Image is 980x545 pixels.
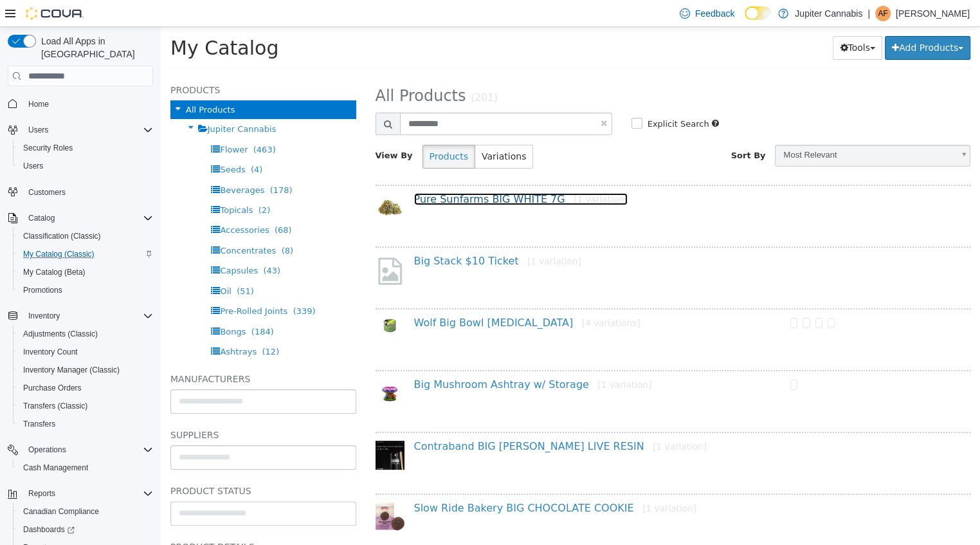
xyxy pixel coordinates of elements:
button: Tools [672,9,721,33]
span: Dark Mode [745,20,745,21]
span: Concentrates [59,219,115,228]
a: Promotions [18,282,68,298]
img: Cova [26,7,84,20]
a: Big Mushroom Ashtray w/ Storage[1 variation] [253,351,491,364]
span: Transfers (Classic) [23,401,87,411]
h5: Manufacturers [10,344,195,360]
span: Operations [28,445,66,455]
button: Canadian Compliance [13,503,158,521]
span: Sort By [570,124,605,133]
img: 150 [215,167,244,196]
a: My Catalog (Beta) [18,264,91,280]
button: Products [262,118,314,142]
button: Add Products [724,9,810,33]
a: Customers [23,185,71,200]
img: 150 [215,352,244,381]
button: Users [3,121,158,139]
button: Transfers [13,415,158,433]
button: Transfers (Classic) [13,397,158,415]
span: Bongs [59,300,85,309]
a: Big Stack $10 Ticket[1 variation] [253,228,421,240]
button: Purchase Orders [13,379,158,397]
button: Adjustments (Classic) [13,325,158,343]
img: 150 [215,476,244,503]
button: Operations [3,441,158,459]
span: My Catalog (Classic) [23,249,95,259]
span: Customers [23,184,153,200]
a: Transfers [18,416,60,432]
p: Jupiter Cannabis [795,6,862,21]
span: Beverages [59,158,104,168]
span: (68) [114,198,131,208]
span: Jupiter Cannabis [47,97,116,107]
small: [1 variation] [437,353,491,363]
button: Catalog [3,209,158,227]
span: Ashtrays [59,320,96,329]
span: Adjustments (Classic) [18,326,153,342]
span: Inventory Manager (Classic) [23,365,120,375]
span: Reports [23,486,153,501]
span: All Products [215,60,305,78]
div: America Fernandez [875,6,891,21]
span: Canadian Compliance [23,506,99,517]
span: (184) [91,300,113,309]
button: Inventory Count [13,343,158,361]
span: Topicals [59,178,92,188]
span: My Catalog [10,10,118,32]
button: Reports [3,485,158,503]
small: [1 variation] [482,476,536,486]
button: Users [13,157,158,175]
span: (178) [109,158,132,168]
span: Purchase Orders [18,380,153,396]
span: Flower [59,118,87,127]
span: Users [23,122,153,138]
span: Users [28,125,48,135]
span: Promotions [23,285,62,295]
small: [1 variation] [367,229,421,239]
span: Canadian Compliance [18,504,153,519]
small: (201) [310,65,337,77]
a: Inventory Manager (Classic) [18,362,125,378]
span: My Catalog (Beta) [23,267,86,277]
h5: Product Status [10,456,195,472]
span: (2) [98,178,109,188]
a: Security Roles [18,140,78,156]
span: Catalog [28,213,55,223]
a: Dashboards [13,521,158,539]
a: Slow Ride Bakery BIG CHOCOLATE COOKIE[1 variation] [253,475,536,487]
span: Cash Management [18,460,153,476]
span: Seeds [59,138,84,147]
img: 150 [215,290,244,308]
a: Dashboards [18,522,80,537]
button: Promotions [13,281,158,299]
a: Feedback [675,1,740,26]
span: Capsules [59,239,97,248]
span: Load All Apps in [GEOGRAPHIC_DATA] [36,35,153,60]
span: (4) [90,138,102,147]
span: Inventory Count [18,344,153,360]
span: Adjustments (Classic) [23,329,98,339]
p: | [867,6,870,21]
a: Transfers (Classic) [18,398,93,414]
span: All Products [25,78,74,88]
span: (12) [101,320,118,329]
span: Transfers [18,416,153,432]
button: Inventory [23,308,65,324]
span: Cash Management [23,463,88,473]
span: Users [23,161,43,171]
span: Feedback [695,7,734,20]
button: Reports [23,486,60,501]
span: Purchase Orders [23,383,82,393]
a: Wolf Big Bowl [MEDICAL_DATA][4 variations] [253,290,480,302]
span: Transfers (Classic) [18,398,153,414]
span: Oil [59,259,70,269]
img: 150 [215,414,244,443]
span: Classification (Classic) [23,231,101,241]
span: Transfers [23,419,55,429]
a: My Catalog (Classic) [18,246,100,262]
span: (8) [121,219,132,228]
h5: Product Details [10,512,195,528]
span: Promotions [18,282,153,298]
a: Most Relevant [614,118,810,140]
a: Classification (Classic) [18,228,106,244]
